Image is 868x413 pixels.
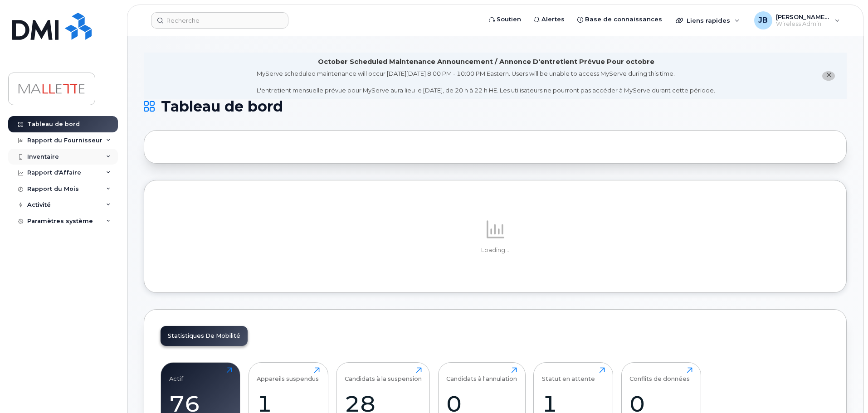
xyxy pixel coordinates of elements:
span: Tableau de bord [161,100,283,113]
button: close notification [822,71,835,81]
div: October Scheduled Maintenance Announcement / Annonce D'entretient Prévue Pour octobre [318,57,654,67]
div: Conflits de données [629,367,690,382]
div: Statut en attente [542,367,595,382]
div: Candidats à l'annulation [446,367,517,382]
div: Candidats à la suspension [345,367,422,382]
div: Actif [169,367,183,382]
div: MyServe scheduled maintenance will occur [DATE][DATE] 8:00 PM - 10:00 PM Eastern. Users will be u... [257,69,715,95]
div: Appareils suspendus [257,367,319,382]
p: Loading... [161,246,830,254]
